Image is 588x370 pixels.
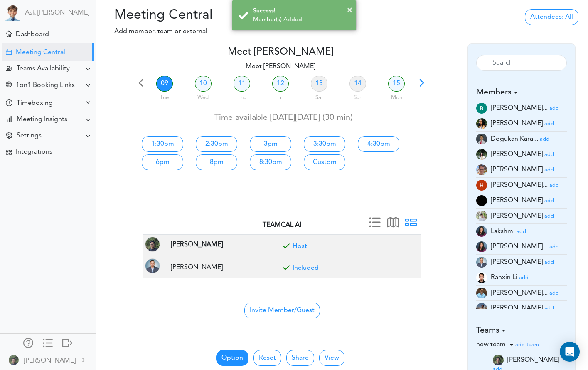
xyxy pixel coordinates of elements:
[549,290,559,296] a: add
[102,27,253,37] p: Add member, team or external
[476,272,487,283] img: Z
[280,242,293,254] span: Included for meeting
[135,80,147,92] span: Previous 7 days
[293,265,319,271] a: Included for meeting
[491,243,548,250] span: [PERSON_NAME]...
[476,241,487,252] img: xVf76wEzDTxPwAAAABJRU5ErkJggg==
[491,305,543,312] span: [PERSON_NAME]
[340,90,376,102] div: Sun
[304,136,345,152] a: 3:30pm
[24,356,76,366] div: [PERSON_NAME]
[286,350,314,366] a: Share
[156,76,173,92] a: 09
[491,105,548,112] span: [PERSON_NAME]...
[476,301,567,316] li: Software Engineer (saitata7@gmail.com)
[17,132,42,140] div: Settings
[253,350,281,366] button: Reset
[476,239,567,255] li: Head of Product (lakshmi@teamcalendar.ai)
[476,193,567,209] li: Employee (jagik22@gmail.com)
[388,76,405,92] a: 15
[476,325,567,335] h5: Teams
[515,342,539,348] small: add team
[549,182,559,189] a: add
[6,99,12,107] div: Time Your Goals
[476,288,487,298] img: wfbEu5Cj1qF4gAAAABJRU5ErkJggg==
[540,136,549,142] a: add
[517,229,526,234] small: add
[145,237,160,252] img: Lanhui Chen(lanhuichen001@gmail.com, Employee at Toronto, ON, CA)
[135,62,426,72] p: Meet [PERSON_NAME]
[476,180,487,191] img: AHqZkVmA8mTSAAAAAElFTkSuQmCC
[171,241,223,248] strong: [PERSON_NAME]
[43,338,53,346] div: Show only icons
[491,290,548,296] span: [PERSON_NAME]...
[185,90,221,102] div: Wed
[253,7,350,15] div: Success!
[17,116,67,124] div: Meeting Insights
[544,260,554,265] small: add
[17,99,53,107] div: Timeboxing
[491,228,515,235] span: Lakshmi
[544,198,554,204] small: add
[476,226,487,237] img: 9k=
[544,197,554,204] a: add
[262,90,299,102] div: Fri
[515,341,539,348] a: add team
[491,197,543,204] span: [PERSON_NAME]
[195,76,212,92] a: 10
[476,255,567,270] li: Founder/CEO (raj@teamcalendar.ai)
[347,4,352,17] button: ×
[549,291,559,296] small: add
[544,151,554,158] a: add
[476,149,487,160] img: Z
[519,275,529,281] small: add
[519,274,529,281] a: add
[476,178,567,193] li: Employee (hitashamehta.design@gmail.com)
[544,305,554,312] a: add
[6,31,12,37] div: Meeting Dashboard
[146,90,183,102] div: Tue
[476,87,567,97] h5: Members
[16,148,52,156] div: Integrations
[301,90,338,102] div: Sat
[476,101,567,116] li: Employee (bennett.nguyen@gmail.com)
[476,286,567,301] li: INFORMATION SECURITY ANALYST (syedafna@buffalo.edu)
[549,183,559,188] small: add
[491,136,538,142] span: Dogukan Kara...
[319,350,344,366] button: View
[214,114,353,122] span: Time available [DATE][DATE] (30 min)
[544,214,554,219] small: add
[544,120,554,127] a: add
[142,154,183,170] a: 6pm
[476,164,487,175] img: 9Bcb3JAAAABklEQVQDAAUOJtYnTEKTAAAAAElFTkSuQmCC
[491,151,543,158] span: [PERSON_NAME]
[476,209,567,224] li: Marketing Executive (jillian@teamcalendar.ai)
[476,116,567,132] li: Software Engineer (bhavi@teamcalendar.ai)
[544,213,554,219] a: add
[540,137,549,142] small: add
[145,258,160,273] span: Raj Lal(raj@teamcalendar.ai, Founder/CEO at Palo Alto, CA, USA)
[272,76,289,92] a: 12
[549,106,559,111] small: add
[16,49,65,57] div: Meeting Central
[6,82,12,89] div: Share Meeting Link
[349,76,366,92] a: 14
[476,341,506,348] span: new team
[244,303,320,318] span: Invite Member/Guest to join your Group Free Time Calendar
[253,15,350,24] div: Member(s) Added
[491,213,543,219] span: [PERSON_NAME]
[234,76,250,92] a: 11
[507,356,559,363] span: [PERSON_NAME]
[544,306,554,311] small: add
[476,303,487,314] img: Z
[17,65,70,73] div: Teams Availability
[491,120,543,127] span: [PERSON_NAME]
[491,182,548,189] span: [PERSON_NAME]...
[549,105,559,112] a: add
[6,149,12,155] div: TEAMCAL AI Workflow Apps
[169,238,225,250] span: Employee at Toronto, ON, CA
[216,350,248,366] button: Option
[476,257,487,268] img: BWv8PPf8N0ctf3JvtTlAAAAAASUVORK5CYII=
[491,274,517,281] span: Ranxin Li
